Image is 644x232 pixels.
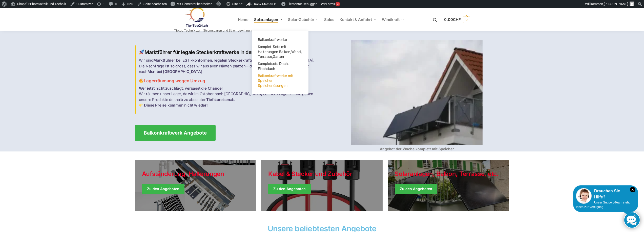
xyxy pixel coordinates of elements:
[576,188,635,200] div: Brauchen Sie Hilfe?
[444,17,461,22] span: 0,00
[177,2,212,6] span: Mit Elementor bearbeiten
[206,97,230,102] strong: Tiefstpreisen
[255,43,305,60] a: Komplet-Sets mit Halterungen Balkon,Wand, Terrasse,Garten
[135,160,256,211] a: Holiday Style
[380,8,406,31] a: Windkraft
[139,86,319,108] p: Wir räumen unser Lager, da wir im Oktober nach [GEOGRAPHIC_DATA] bei Bern zügeln – und geben unse...
[148,69,202,74] strong: Muri bei [GEOGRAPHIC_DATA]
[139,78,319,84] h3: Lagerräumung wegen Umzug
[174,29,253,32] p: Tiptop Technik zum Stromsparen und Stromgewinnung
[139,86,223,91] strong: Wer jetzt nicht zuschlägt, verpasst die Chance!
[463,16,470,23] span: 0
[139,79,143,83] img: Home 2
[254,17,278,22] span: Solaranlagen
[174,7,218,28] img: Solaranlagen, Speicheranlagen und Energiesparprodukte
[453,17,461,22] span: CHF
[255,72,305,89] a: Balkonkraftwerke mit Speicher Speicherlösungen
[338,8,379,31] a: Kontakt & Anfahrt
[444,8,470,32] nav: Cart contents
[380,147,454,151] strong: Angebot der Woche komplett mit Speicher
[258,44,302,59] span: Komplet-Sets mit Halterungen Balkon,Wand, Terrasse,Garten
[144,103,207,108] strong: Diese Preise kommen nicht wieder!
[340,17,372,22] span: Kontakt & Anfahrt
[630,2,634,6] img: Benutzerbild von Rupert Spoddig
[388,160,509,211] a: Winter Jackets
[139,58,319,75] p: Wir sind in der [GEOGRAPHIC_DATA]. Die Nachfrage ist so gross, dass wir aus allen Nähten platzen ...
[576,188,592,204] img: Customer service
[255,36,305,43] a: Balkonkraftwerke
[288,17,314,22] span: Solar-Zubehör
[351,40,483,145] img: Home 4
[255,60,305,72] a: Kompletsets Dach, Flachdach
[252,8,284,31] a: Solaranlagen
[322,8,336,31] a: Sales
[576,201,630,209] span: Unser Support-Team steht Ihnen zur Verfügung
[139,103,143,107] img: Home 3
[258,61,289,71] span: Kompletsets Dach, Flachdach
[258,37,287,42] span: Balkonkraftwerke
[382,17,400,22] span: Windkraft
[139,49,144,55] img: Home 1
[336,2,340,6] div: 3
[286,8,321,31] a: Solar-Zubehör
[254,2,276,6] span: Rank Math SEO
[261,160,383,211] a: Holiday Style
[630,187,635,192] i: Schließen
[324,17,334,22] span: Sales
[153,58,264,63] strong: Marktführer bei ESTI-konformen, legalen Steckerkraftwerken
[232,2,242,6] span: Site Kit
[144,131,207,135] span: Balkonkraftwerk Angebote
[444,12,470,27] a: 0,00CHF 0
[139,49,319,56] h2: Marktführer für legale Steckerkraftwerke in der [GEOGRAPHIC_DATA]
[135,125,216,141] a: Balkonkraftwerk Angebote
[258,73,293,88] span: Balkonkraftwerke mit Speicher Speicherlösungen
[604,2,628,6] span: [PERSON_NAME]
